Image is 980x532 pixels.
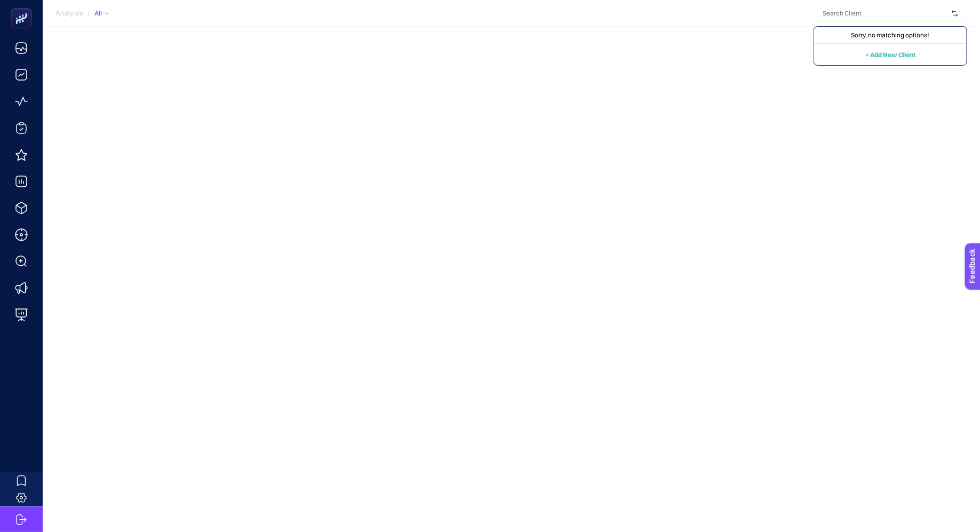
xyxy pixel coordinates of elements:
[952,8,958,19] img: svg%3e
[87,9,90,17] span: /
[823,9,947,18] input: Search Client
[865,51,915,59] span: + Add New Client
[814,27,967,44] div: Sorry, no matching options!
[6,3,41,12] span: Feedback
[94,9,109,18] div: All
[55,9,83,18] span: Analysis
[865,48,915,61] button: + Add New Client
